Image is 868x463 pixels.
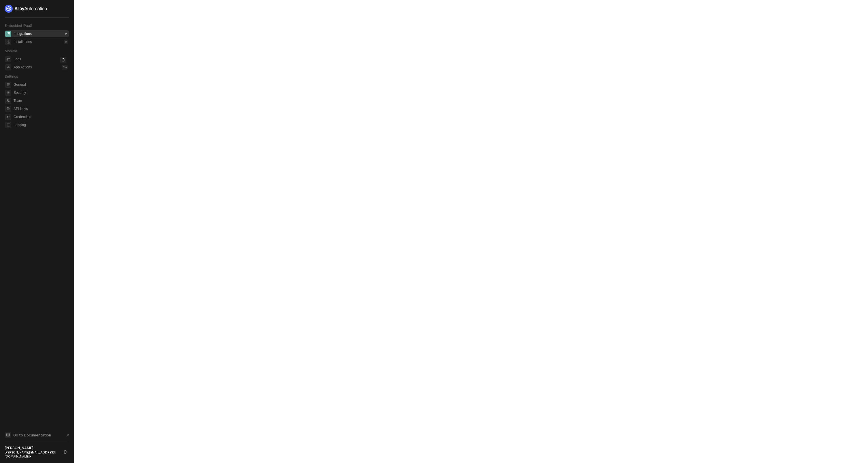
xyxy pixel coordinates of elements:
[5,49,17,53] span: Monitor
[5,39,11,45] span: installations
[5,31,11,37] span: integrations
[5,56,11,62] span: icon-logs
[5,106,11,112] span: api-key
[14,97,68,104] span: Team
[14,57,21,62] div: Logs
[14,31,32,36] div: Integrations
[65,432,71,438] span: document-arrow
[14,105,68,112] span: API Keys
[5,432,11,438] span: documentation
[14,113,68,120] span: Credentials
[14,89,68,96] span: Security
[5,64,11,70] span: icon-app-actions
[5,432,69,438] a: Knowledge Base
[60,57,66,63] span: icon-loader
[14,122,68,128] span: Logging
[64,31,68,36] div: 0
[5,446,59,450] div: [PERSON_NAME]
[14,65,32,70] div: App Actions
[5,122,11,128] span: logging
[64,40,68,44] div: 0
[5,82,11,88] span: general
[5,23,32,28] span: Embedded iPaaS
[5,98,11,104] span: team
[14,40,32,44] div: Installations
[62,65,68,70] div: 0 %
[5,114,11,120] span: credentials
[14,81,68,88] span: General
[5,90,11,96] span: security
[13,433,51,438] span: Go to Documentation
[5,5,47,13] img: logo
[5,74,18,79] span: Settings
[64,450,68,454] span: logout
[5,5,69,13] a: logo
[5,450,59,458] div: [PERSON_NAME][EMAIL_ADDRESS][DOMAIN_NAME] •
